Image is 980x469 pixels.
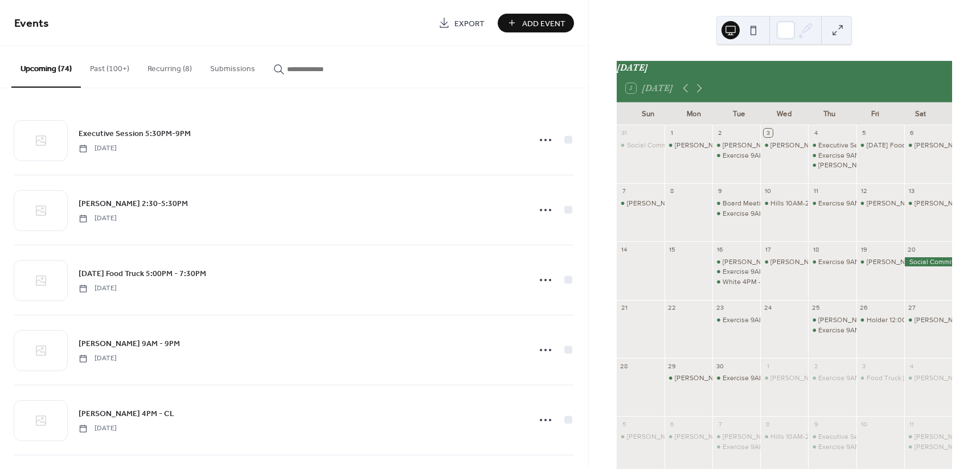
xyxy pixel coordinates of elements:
[79,198,188,210] span: [PERSON_NAME] 2:30-5:30PM
[770,432,819,442] div: Hills 10AM-2PM
[716,102,762,125] div: Tue
[138,46,201,87] button: Recurring (8)
[498,14,574,32] button: Add Event
[712,141,760,150] div: Cupp 11AM-4PM
[712,199,760,208] div: Board Meeting 5PM-9PM
[668,303,676,312] div: 22
[716,187,724,195] div: 9
[712,432,760,442] div: Cupp 11AM-4PM
[522,18,565,30] span: Add Event
[712,209,760,219] div: Exercise 9AM-10AM
[627,141,716,150] div: Social Committee CH 4-6PM
[818,257,880,267] div: Exercise 9AM-10AM
[904,141,952,150] div: Lednicky 9AM - 9PM
[79,353,117,364] span: [DATE]
[617,141,665,150] div: Social Committee CH 4-6PM
[860,187,868,195] div: 12
[620,187,629,195] div: 7
[627,432,720,442] div: [PERSON_NAME] 12PM - 5PM
[764,129,772,137] div: 3
[716,129,724,137] div: 2
[818,373,880,383] div: Exercise 9AM-10AM
[79,128,191,140] span: Executive Session 5:30PM-9PM
[617,432,665,442] div: Blaine 12PM - 5PM
[430,14,493,32] a: Export
[723,277,780,287] div: White 4PM - 10PM
[770,373,860,383] div: [PERSON_NAME] 12PM-4PM
[760,257,808,267] div: Eaton 12PM-4PM
[668,361,676,370] div: 29
[818,315,908,325] div: [PERSON_NAME] 12PM-4PM
[856,373,904,383] div: Food Truck Friday: Clubhouse/Picnic 5PM-7:30PM
[617,199,665,208] div: Durbin 4PM - CL
[808,141,856,150] div: Executive Session 5:30PM-9PM
[808,199,856,208] div: Exercise 9AM-10AM
[712,373,760,383] div: Exercise 9AM-10AM
[712,277,760,287] div: White 4PM - 10PM
[904,432,952,442] div: Bryan 1PM - 5PM
[808,442,856,452] div: Exercise 9AM-10AM
[764,187,772,195] div: 10
[860,361,868,370] div: 3
[14,13,49,35] span: Events
[908,187,916,195] div: 13
[808,161,856,170] div: Mammen CH 2:30-5:30PM
[723,315,784,325] div: Exercise 9AM-10AM
[760,199,808,208] div: Hills 10AM-2PM
[818,442,880,452] div: Exercise 9AM-10AM
[760,373,808,383] div: Eaton 12PM-4PM
[811,129,820,137] div: 4
[712,442,760,452] div: Exercise 9AM-10AM
[908,419,916,428] div: 11
[764,245,772,253] div: 17
[867,315,930,325] div: Holder 12:00PM - CL
[818,141,917,150] div: Executive Session 5:30PM-9PM
[908,129,916,137] div: 6
[811,303,820,312] div: 25
[79,283,117,294] span: [DATE]
[620,245,629,253] div: 14
[764,303,772,312] div: 24
[620,419,629,428] div: 5
[818,161,916,170] div: [PERSON_NAME] 2:30-5:30PM
[818,199,880,208] div: Exercise 9AM-10AM
[11,46,81,88] button: Upcoming (74)
[79,127,191,140] a: Executive Session 5:30PM-9PM
[668,187,676,195] div: 8
[856,315,904,325] div: Holder 12:00PM - CL
[908,303,916,312] div: 27
[811,361,820,370] div: 2
[904,199,952,208] div: Donadio 8AM -5PM
[668,245,676,253] div: 15
[764,361,772,370] div: 1
[770,141,860,150] div: [PERSON_NAME] 12PM-4PM
[818,151,880,161] div: Exercise 9AM-10AM
[712,151,760,161] div: Exercise 9AM-10AM
[716,361,724,370] div: 30
[770,257,860,267] div: [PERSON_NAME] 12PM-4PM
[671,102,716,125] div: Mon
[904,373,952,383] div: Obert 8AM-CL
[665,373,712,383] div: Beyer 1PM - 5PM
[761,102,807,125] div: Wed
[904,257,952,267] div: Social Committee: Clubhouse/Picnic - All Day
[808,257,856,267] div: Exercise 9AM-10AM
[860,129,868,137] div: 5
[723,442,784,452] div: Exercise 9AM-10AM
[908,245,916,253] div: 20
[620,361,629,370] div: 28
[908,361,916,370] div: 4
[811,419,820,428] div: 9
[811,187,820,195] div: 11
[904,315,952,325] div: Obert 8AM-CL
[860,419,868,428] div: 10
[79,337,180,350] a: [PERSON_NAME] 9AM - 9PM
[620,129,629,137] div: 31
[723,257,813,267] div: [PERSON_NAME] 12PM-4PM
[867,199,942,208] div: [PERSON_NAME] 1-5pm
[852,102,898,125] div: Fri
[79,408,174,420] span: [PERSON_NAME] 4PM - CL
[760,432,808,442] div: Hills 10AM-2PM
[79,268,206,280] span: [DATE] Food Truck 5:00PM - 7:30PM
